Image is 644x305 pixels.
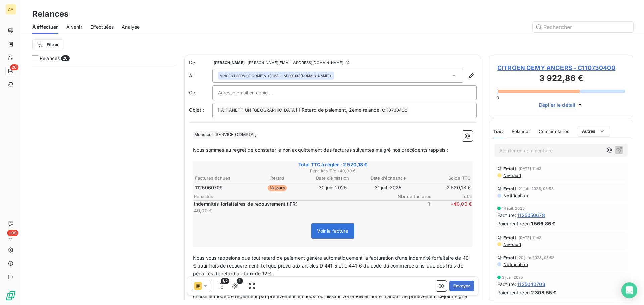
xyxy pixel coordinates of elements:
span: À effectuer [32,24,58,30]
span: De : [189,59,212,66]
span: [PERSON_NAME] [214,61,245,65]
div: Open Intercom Messenger [621,282,637,298]
span: 1125040703 [517,281,545,288]
span: Facture : [497,281,516,288]
span: SERVICE COMPTA [215,131,255,139]
a: 20 [5,66,16,76]
span: Monsieur [193,131,214,139]
span: Relances [40,55,60,62]
span: 18 jours [268,185,287,191]
span: À venir [66,24,82,30]
span: Niveau 1 [503,173,521,178]
span: 0 [496,95,499,100]
th: Solde TTC [416,175,471,182]
span: Notification [503,193,528,198]
th: Date d’échéance [361,175,416,182]
th: Date d’émission [305,175,360,182]
span: 21 juil. 2025, 08:53 [519,187,554,191]
span: Nous sommes au regret de constater le non acquittement des factures suivantes malgré nos précéden... [193,147,448,153]
label: À : [189,72,212,79]
span: 1/2 [221,278,229,284]
h3: 3 922,86 € [497,72,625,86]
span: + 40,00 € [431,201,472,214]
button: Déplier le détail [537,101,586,109]
span: Total TTC à régler : 2 520,18 € [194,161,472,168]
td: 30 juin 2025 [305,184,360,192]
span: [DATE] 11:43 [519,167,542,171]
span: Email [503,166,516,171]
span: Niveau 1 [503,242,521,247]
div: grid [32,66,176,305]
button: Envoyer [449,281,474,291]
input: Adresse email en copie ... [218,88,290,98]
span: C110730400 [381,107,409,115]
span: Voir la facture [317,228,348,234]
span: 3 juin 2025 [502,275,523,279]
span: [DATE] 11:42 [519,236,542,240]
td: 2 520,18 € [416,184,471,192]
h3: Relances [32,8,68,20]
td: 31 juil. 2025 [361,184,416,192]
span: ] Retard de paiement, 2ème relance. [299,107,381,113]
span: 2 308,55 € [531,289,557,296]
div: <[EMAIL_ADDRESS][DOMAIN_NAME]> [220,73,332,78]
th: Retard [250,175,305,182]
span: , [255,131,256,137]
img: Logo LeanPay [5,290,16,301]
span: 20 [61,55,69,61]
span: +99 [7,230,18,236]
span: Paiement reçu [497,289,530,296]
span: Relances [512,129,531,134]
span: Paiement reçu [497,220,530,227]
span: Déplier le détail [539,101,576,108]
span: Email [503,186,516,192]
span: Facture : [497,212,516,219]
span: A11 ANETT UN [GEOGRAPHIC_DATA] [220,107,298,115]
label: Cc : [189,89,212,96]
button: Filtrer [32,39,63,50]
input: Rechercher [533,22,633,32]
span: Effectuées [90,24,114,30]
span: 20 [10,64,18,70]
span: Total [431,194,472,199]
span: Objet : [189,107,204,113]
span: 1125060709 [195,184,223,191]
span: 1125050678 [517,212,545,219]
span: Pénalités [194,194,391,199]
span: VINCENT SERVICE COMPTA [220,73,266,78]
span: 1 566,86 € [531,220,556,227]
p: 40,00 € [194,207,388,214]
span: Pénalités IFR : + 40,00 € [194,168,472,174]
span: Nous vous rappelons que tout retard de paiement génère automatiquement la facturation d’une indem... [193,255,470,276]
span: 1 [237,278,243,284]
button: Autres [578,126,610,137]
span: Notification [503,262,528,267]
span: CITROEN GEMY ANGERS - C110730400 [497,63,625,72]
span: Tout [493,129,503,134]
span: Email [503,235,516,240]
th: Factures échues [195,175,249,182]
span: 14 juil. 2025 [502,206,525,210]
span: - [PERSON_NAME][EMAIL_ADDRESS][DOMAIN_NAME] [246,61,343,65]
span: [ [218,107,220,113]
span: 20 juin 2025, 08:52 [519,256,555,260]
span: Commentaires [539,129,570,134]
div: AA [5,4,16,15]
span: 1 [390,201,430,214]
p: Indemnités forfaitaires de recouvrement (IFR) [194,201,388,207]
span: Analyse [122,24,140,30]
span: Email [503,255,516,260]
span: Nbr de factures [391,194,431,199]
